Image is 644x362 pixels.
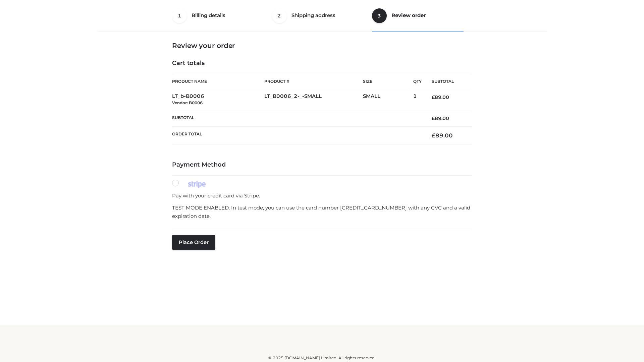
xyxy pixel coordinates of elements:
[432,132,435,139] span: £
[172,203,472,221] p: TEST MODE ENABLED. In test mode, you can use the card number [CREDIT_CARD_NUMBER] with any CVC an...
[172,60,472,67] h4: Cart totals
[172,127,422,144] th: Order Total
[100,355,544,361] div: © 2025 [DOMAIN_NAME] Limited. All rights reserved.
[432,94,449,100] bdi: 89.00
[413,89,422,110] td: 1
[363,74,410,89] th: Size
[432,94,435,100] span: £
[264,89,363,110] td: LT_B0006_2-_-SMALL
[422,74,472,89] th: Subtotal
[172,42,472,50] h3: Review your order
[172,235,215,250] button: Place order
[432,115,449,121] bdi: 89.00
[432,132,453,139] bdi: 89.00
[432,115,435,121] span: £
[172,191,472,200] p: Pay with your credit card via Stripe.
[172,161,472,169] h4: Payment Method
[172,100,203,105] small: Vendor: B0006
[172,110,422,126] th: Subtotal
[363,89,413,110] td: SMALL
[172,89,264,110] td: LT_b-B0006
[172,74,264,89] th: Product Name
[413,74,422,89] th: Qty
[264,74,363,89] th: Product #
